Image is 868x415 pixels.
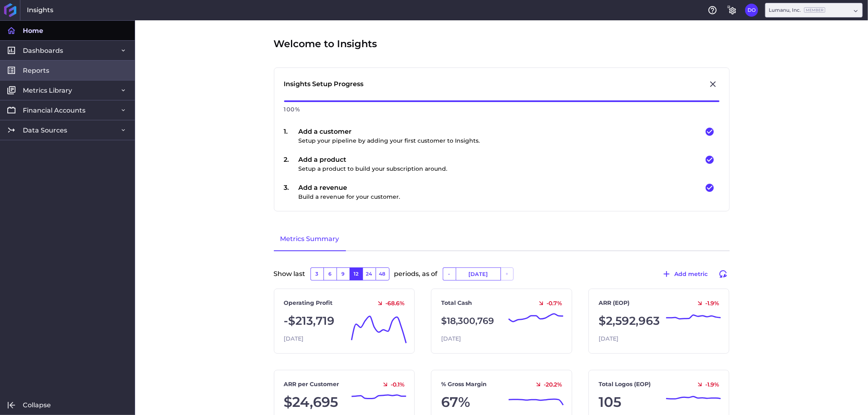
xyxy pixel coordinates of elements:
[284,183,299,201] div: 3 .
[299,183,400,201] div: Add a revenue
[23,46,63,55] span: Dashboards
[274,37,377,51] span: Welcome to Insights
[441,392,562,413] div: 67%
[726,4,739,17] button: General Settings
[274,228,346,251] a: Metrics Summary
[284,102,719,117] div: 100 %
[531,381,562,388] div: -20.2 %
[324,267,337,280] button: 6
[274,267,730,289] div: Show last periods, as of
[745,4,758,17] button: User Menu
[23,66,49,75] span: Reports
[599,392,719,413] div: 105
[284,155,299,173] div: 2 .
[284,311,405,331] div: -$213,719
[765,3,863,17] div: Dropdown select
[350,267,363,280] button: 12
[337,267,350,280] button: 9
[693,381,719,388] div: -1.9 %
[23,106,85,115] span: Financial Accounts
[363,267,376,280] button: 24
[599,311,719,331] div: $2,592,963
[658,267,712,280] button: Add metric
[804,7,825,13] ins: Member
[284,127,299,145] div: 1 .
[693,300,719,307] div: -1.9 %
[441,311,562,331] div: $18,300,769
[443,267,456,280] button: -
[23,86,72,95] span: Metrics Library
[284,79,364,89] div: Insights Setup Progress
[284,299,333,307] a: Operating Profit
[284,392,405,413] div: $24,695
[373,300,404,307] div: -68.6 %
[299,165,448,173] p: Setup a product to build your subscription around.
[534,300,562,307] div: -0.7 %
[284,380,339,389] a: ARR per Customer
[23,126,67,135] span: Data Sources
[378,381,404,388] div: -0.1 %
[23,26,43,35] span: Home
[706,4,719,17] button: Help
[299,137,480,145] p: Setup your pipeline by adding your first customer to Insights.
[456,268,501,280] input: Select Date
[441,380,487,389] a: % Gross Margin
[599,299,630,307] a: ARR (EOP)
[769,7,825,14] div: Lumanu, Inc.
[376,267,389,280] button: 48
[310,267,324,280] button: 3
[23,401,51,409] span: Collapse
[299,193,400,201] p: Build a revenue for your customer.
[299,155,448,173] div: Add a product
[441,299,472,307] a: Total Cash
[299,127,480,145] div: Add a customer
[599,380,651,389] a: Total Logos (EOP)
[706,78,719,91] button: Close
